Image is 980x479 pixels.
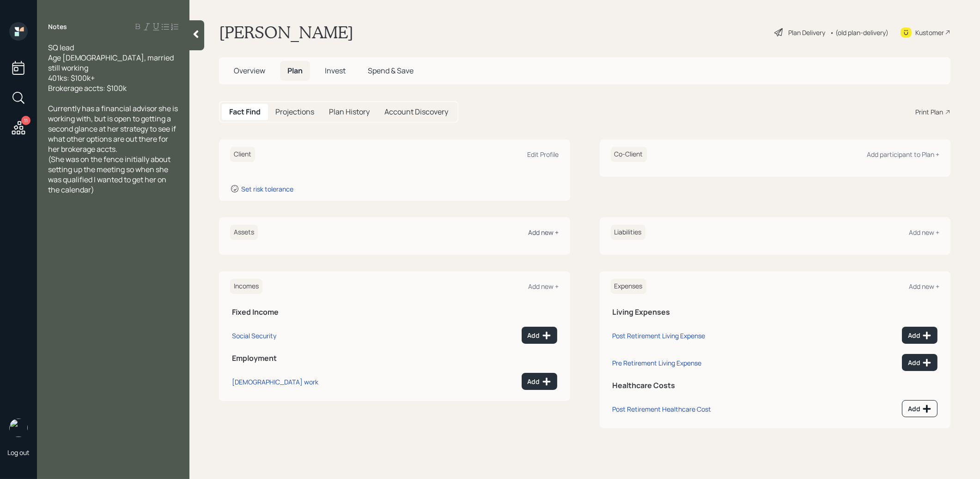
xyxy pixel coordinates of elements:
[529,282,559,291] div: Add new +
[611,225,645,240] h6: Liabilities
[613,381,938,390] h5: Healthcare Costs
[902,400,937,417] button: Add
[902,354,937,371] button: Add
[613,405,712,413] div: Post Retirement Healthcare Cost
[867,150,939,159] div: Add participant to Plan +
[48,22,67,31] label: Notes
[287,66,303,76] span: Plan
[48,103,179,195] span: Currently has a financial advisor she is working with, but is open to getting a second glance at ...
[522,327,557,344] button: Add
[230,147,255,162] h6: Client
[21,116,30,125] div: 11
[232,331,276,340] div: Social Security
[529,228,559,237] div: Add new +
[908,358,931,367] div: Add
[902,327,937,344] button: Add
[830,28,889,37] div: • (old plan-delivery)
[384,108,448,116] h5: Account Discovery
[229,108,261,116] h5: Fact Find
[528,331,551,340] div: Add
[329,108,370,116] h5: Plan History
[908,404,931,413] div: Add
[611,147,647,162] h6: Co-Client
[232,354,557,363] h5: Employment
[234,66,265,76] span: Overview
[368,66,414,76] span: Spend & Save
[522,373,557,390] button: Add
[230,279,262,294] h6: Incomes
[219,22,353,42] h1: [PERSON_NAME]
[528,377,551,386] div: Add
[915,107,943,117] div: Print Plan
[611,279,646,294] h6: Expenses
[275,108,314,116] h5: Projections
[528,150,559,159] div: Edit Profile
[613,308,938,317] h5: Living Expenses
[9,419,28,437] img: treva-nostdahl-headshot.png
[7,448,30,457] div: Log out
[48,42,175,93] span: SQ lead Age [DEMOGRAPHIC_DATA], married still working 401ks: $100k+ Brokerage accts: $100k
[788,28,825,37] div: Plan Delivery
[613,331,706,340] div: Post Retirement Living Expense
[915,28,944,37] div: Kustomer
[613,359,702,367] div: Pre Retirement Living Expense
[908,331,931,340] div: Add
[325,66,346,76] span: Invest
[241,185,293,193] div: Set risk tolerance
[909,282,939,291] div: Add new +
[909,228,939,237] div: Add new +
[232,308,557,317] h5: Fixed Income
[232,377,318,386] div: [DEMOGRAPHIC_DATA] work
[230,225,258,240] h6: Assets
